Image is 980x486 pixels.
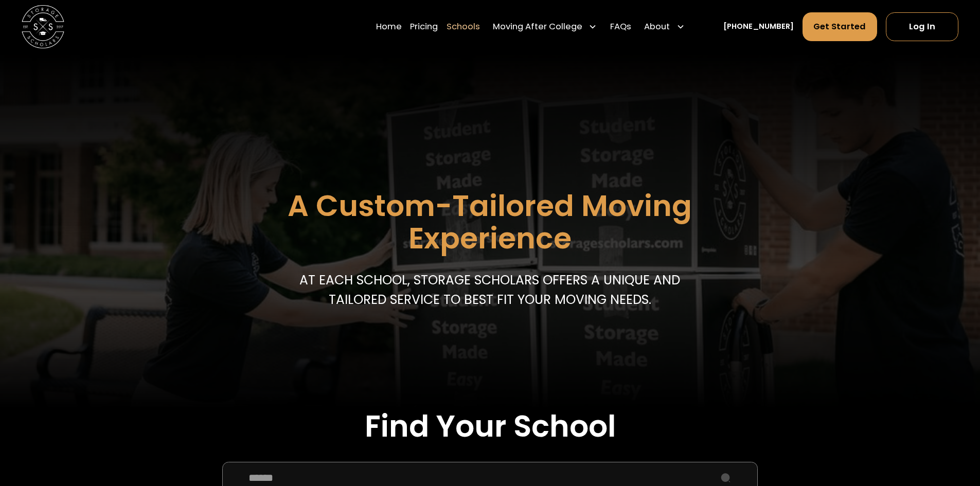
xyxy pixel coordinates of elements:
div: Moving After College [493,21,582,33]
img: Storage Scholars main logo [22,5,64,48]
a: Pricing [410,12,438,42]
div: About [644,21,670,33]
a: Home [376,12,402,42]
h1: A Custom-Tailored Moving Experience [233,190,747,255]
a: FAQs [610,12,631,42]
p: At each school, storage scholars offers a unique and tailored service to best fit your Moving needs. [295,271,685,309]
div: Moving After College [489,12,602,42]
div: About [640,12,689,42]
a: Log In [886,12,958,41]
a: [PHONE_NUMBER] [723,21,794,32]
a: Schools [447,12,480,42]
a: Get Started [803,12,878,41]
h2: Find Your School [104,408,875,444]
